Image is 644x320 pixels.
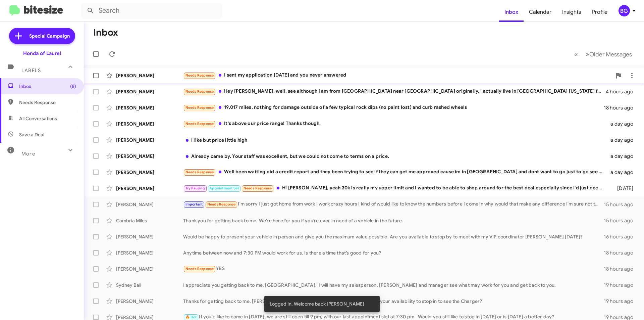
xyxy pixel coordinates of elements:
span: Needs Response [185,89,214,94]
div: [PERSON_NAME] [116,72,183,79]
div: 19,017 miles, nothing for damage outside of a few typical rock dips (no paint lost) and curb rash... [183,104,604,111]
span: Needs Response [207,202,236,207]
div: 15 hours ago [604,217,639,224]
div: [PERSON_NAME] [116,298,183,305]
div: It's above our price range! Thanks though. [183,120,606,128]
span: Needs Response [185,105,214,110]
div: [PERSON_NAME] [116,201,183,208]
span: (8) [70,83,76,90]
span: « [574,50,578,58]
span: Needs Response [244,186,272,190]
div: [PERSON_NAME] [116,169,183,176]
div: I'm sorry I just got home from work I work crazy hours I kind of would like to know the numbers b... [183,200,604,208]
button: BG [613,5,637,16]
div: Well been waiting did a credit report and they been trying to see if they can get me approved cau... [183,168,606,176]
div: [PERSON_NAME] [116,88,183,95]
div: YES [183,265,604,273]
div: Honda of Laurel [23,50,61,57]
nav: Page navigation example [571,47,636,61]
span: Try Pausing [185,186,205,190]
div: 18 hours ago [604,249,639,256]
a: Special Campaign [9,28,75,44]
div: 4 hours ago [606,88,639,95]
div: a day ago [606,137,639,143]
div: I appreciate you getting back to me, [GEOGRAPHIC_DATA]. I will have my salesperson, [PERSON_NAME]... [183,282,604,288]
a: Profile [587,2,613,22]
button: Previous [570,47,582,61]
span: Inbox [19,83,76,90]
span: Important [185,202,203,207]
span: Needs Response [185,267,214,271]
div: I sent my application [DATE] and you never answered [183,72,612,79]
span: Needs Response [185,170,214,174]
div: 18 hours ago [604,266,639,272]
div: [PERSON_NAME] [116,104,183,111]
div: BG [619,5,630,16]
div: 16 hours ago [604,233,639,240]
div: Already came by. Your staff was excellent, but we could not come to terms on a price. [183,153,606,159]
div: 18 hours ago [604,104,639,111]
input: Search [81,3,222,19]
div: [PERSON_NAME] [116,266,183,272]
button: Next [582,47,636,61]
div: a day ago [606,153,639,159]
div: Thank you for getting back to me. We’re here for you if you’re ever in need of a vehicle in the f... [183,217,604,224]
div: Sydney Ball [116,282,183,288]
span: Save a Deal [19,131,44,138]
div: Thanks for getting back to me, [PERSON_NAME]. Have you had an opportunity to check your availabil... [183,298,604,305]
span: Needs Response [185,122,214,126]
span: 🔥 Hot [185,315,197,319]
div: [PERSON_NAME] [116,233,183,240]
span: Labels [21,67,41,74]
div: [PERSON_NAME] [116,137,183,143]
span: Logged In. Welcome back [PERSON_NAME] [270,301,364,307]
span: Special Campaign [29,33,70,39]
div: a day ago [606,169,639,176]
span: Appointment Set [209,186,239,190]
a: Inbox [499,2,524,22]
div: Anytime between now and 7:30 PM would work for us. Is there a time that’s good for you? [183,249,604,256]
div: 15 hours ago [604,201,639,208]
div: Hey [PERSON_NAME], well, see although i am from [GEOGRAPHIC_DATA] near [GEOGRAPHIC_DATA] original... [183,88,606,95]
span: More [21,151,35,157]
h1: Inbox [93,27,118,38]
div: Cambria Miles [116,217,183,224]
span: » [586,50,589,58]
div: [PERSON_NAME] [116,249,183,256]
div: Would be happy to present your vehicle in person and give you the maximum value possible. Are you... [183,233,604,240]
div: 19 hours ago [604,298,639,305]
div: I like but price little high [183,137,606,143]
div: a day ago [606,121,639,127]
span: Needs Response [19,99,76,106]
div: [PERSON_NAME] [116,121,183,127]
a: Calendar [524,2,557,22]
span: All Conversations [19,115,57,122]
span: Older Messages [589,51,632,58]
div: Hi [PERSON_NAME], yeah 30k is really my upper limit and I wanted to be able to shop around for th... [183,184,606,192]
div: [DATE] [606,185,639,192]
a: Insights [557,2,587,22]
div: 19 hours ago [604,282,639,288]
div: [PERSON_NAME] [116,185,183,192]
span: Needs Response [185,73,214,78]
div: [PERSON_NAME] [116,153,183,159]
